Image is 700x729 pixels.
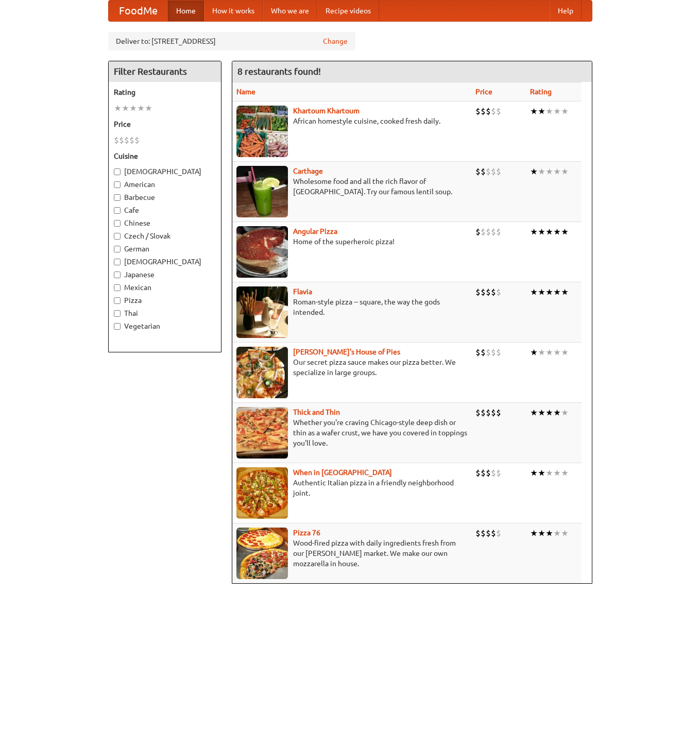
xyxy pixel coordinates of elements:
li: $ [475,226,481,238]
input: [DEMOGRAPHIC_DATA] [114,168,121,175]
li: ★ [545,467,553,479]
li: ★ [538,226,545,238]
li: ★ [530,106,538,117]
li: ★ [561,467,569,479]
input: Chinese [114,220,121,227]
a: Name [236,88,255,96]
label: Czech / Slovak [114,231,216,241]
a: Khartoum Khartoum [293,107,360,115]
li: ★ [553,166,561,177]
li: $ [486,407,491,418]
li: ★ [538,528,545,539]
a: How it works [204,1,263,21]
li: ★ [561,528,569,539]
li: $ [491,347,496,358]
li: $ [119,134,124,146]
li: ★ [553,347,561,358]
li: $ [491,528,496,539]
label: Cafe [114,205,216,215]
a: Who we are [263,1,317,21]
li: $ [129,134,134,146]
li: ★ [561,407,569,418]
li: $ [496,286,501,298]
li: ★ [545,106,553,117]
li: ★ [530,347,538,358]
p: Wholesome food and all the rich flavor of [GEOGRAPHIC_DATA]. Try our famous lentil soup. [236,176,467,197]
li: ★ [545,407,553,418]
li: $ [496,528,501,539]
a: When in [GEOGRAPHIC_DATA] [293,468,392,477]
img: flavia.jpg [236,286,288,338]
li: $ [491,106,496,117]
input: Mexican [114,284,121,291]
li: $ [496,106,501,117]
li: ★ [553,467,561,479]
img: pizza76.jpg [236,528,288,579]
li: $ [481,347,486,358]
li: $ [481,528,486,539]
ng-pluralize: 8 restaurants found! [237,66,321,76]
a: FoodMe [109,1,168,21]
input: German [114,246,121,252]
p: Wood-fired pizza with daily ingredients fresh from our [PERSON_NAME] market. We make our own mozz... [236,538,467,569]
a: [PERSON_NAME]'s House of Pies [293,348,400,356]
li: $ [491,166,496,177]
label: Vegetarian [114,321,216,331]
li: $ [486,106,491,117]
li: $ [496,347,501,358]
li: ★ [530,467,538,479]
img: luigis.jpg [236,347,288,398]
label: Barbecue [114,192,216,202]
li: ★ [561,106,569,117]
li: ★ [561,347,569,358]
li: $ [486,286,491,298]
li: ★ [122,103,129,114]
input: Japanese [114,272,121,278]
a: Carthage [293,167,323,175]
li: $ [481,226,486,238]
li: ★ [145,103,152,114]
li: ★ [530,286,538,298]
a: Flavia [293,287,312,296]
li: ★ [530,528,538,539]
li: ★ [538,407,545,418]
li: ★ [561,166,569,177]
li: ★ [553,528,561,539]
p: Home of the superheroic pizza! [236,236,467,247]
p: Whether you're craving Chicago-style deep dish or thin as a wafer crust, we have you covered in t... [236,417,467,448]
input: Pizza [114,297,121,304]
li: ★ [545,226,553,238]
label: Thai [114,308,216,318]
li: ★ [538,467,545,479]
li: $ [481,407,486,418]
label: American [114,179,216,190]
img: khartoum.jpg [236,106,288,157]
li: ★ [129,103,137,114]
li: $ [486,166,491,177]
a: Home [168,1,204,21]
a: Recipe videos [317,1,379,21]
li: ★ [545,286,553,298]
a: Help [550,1,582,21]
li: ★ [553,226,561,238]
label: Mexican [114,282,216,293]
h5: Price [114,119,216,129]
li: ★ [545,347,553,358]
li: $ [481,106,486,117]
a: Thick and Thin [293,408,340,416]
li: $ [486,226,491,238]
img: wheninrome.jpg [236,467,288,519]
li: $ [486,528,491,539]
li: $ [491,286,496,298]
input: Czech / Slovak [114,233,121,240]
li: $ [496,166,501,177]
li: ★ [553,407,561,418]
h5: Cuisine [114,151,216,161]
li: ★ [561,286,569,298]
li: $ [124,134,129,146]
li: $ [114,134,119,146]
a: Angular Pizza [293,227,337,235]
li: $ [481,286,486,298]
